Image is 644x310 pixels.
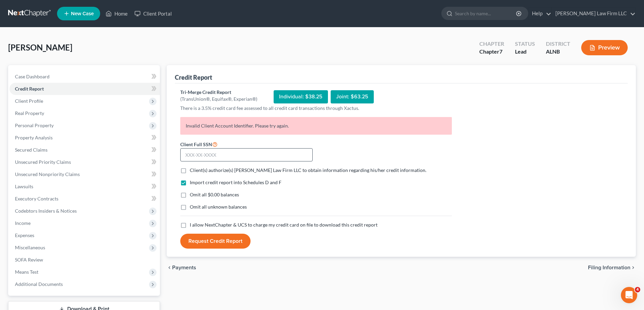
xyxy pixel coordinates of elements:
[10,132,160,144] a: Property Analysis
[621,287,637,303] iframe: Intercom live chat
[71,11,94,16] span: New Case
[15,183,33,189] span: Lawsuits
[190,222,378,228] span: I allow NextChapter & UCS to charge my credit card on file to download this credit report
[167,265,172,270] i: chevron_left
[10,156,160,168] a: Unsecured Priority Claims
[190,179,281,185] span: Import credit report into Schedules D and F
[15,281,63,287] span: Additional Documents
[175,73,212,81] div: Credit Report
[10,83,160,95] a: Credit Report
[630,265,636,270] i: chevron_right
[180,117,452,135] p: Invalid Client Account Identifier. Please try again.
[15,122,54,128] span: Personal Property
[15,147,48,153] span: Secured Claims
[10,254,160,266] a: SOFA Review
[588,265,636,270] button: Filing Information chevron_right
[167,265,196,270] button: chevron_left Payments
[10,71,160,83] a: Case Dashboard
[131,7,175,20] a: Client Portal
[10,180,160,193] a: Lawsuits
[479,40,504,48] div: Chapter
[479,48,504,56] div: Chapter
[102,7,131,20] a: Home
[15,135,53,140] span: Property Analysis
[10,193,160,205] a: Executory Contracts
[190,192,239,197] span: Omit all $0.00 balances
[10,168,160,180] a: Unsecured Nonpriority Claims
[15,245,45,250] span: Miscellaneous
[180,96,257,102] div: (TransUnion®, Equifax®, Experian®)
[10,144,160,156] a: Secured Claims
[180,148,313,162] input: XXX-XX-XXXX
[190,204,247,210] span: Omit all unknown balances
[172,265,196,270] span: Payments
[15,208,77,214] span: Codebtors Insiders & Notices
[529,7,551,20] a: Help
[15,86,44,92] span: Credit Report
[15,232,34,238] span: Expenses
[588,265,630,270] span: Filing Information
[581,40,628,55] button: Preview
[15,220,31,226] span: Income
[515,40,535,48] div: Status
[180,105,452,112] p: There is a 3.5% credit card fee assessed to all credit card transactions through Xactus.
[635,287,640,292] span: 4
[180,141,212,147] span: Client Full SSN
[8,42,72,52] span: [PERSON_NAME]
[455,7,517,20] input: Search by name...
[15,159,71,165] span: Unsecured Priority Claims
[331,90,374,103] div: Joint: $63.25
[274,90,328,103] div: Individual: $38.25
[180,234,251,249] button: Request Credit Report
[180,89,257,96] div: Tri-Merge Credit Report
[15,110,44,116] span: Real Property
[499,48,502,55] span: 7
[546,48,570,56] div: ALNB
[546,40,570,48] div: District
[15,74,50,79] span: Case Dashboard
[15,257,43,263] span: SOFA Review
[15,269,38,275] span: Means Test
[15,171,80,177] span: Unsecured Nonpriority Claims
[515,48,535,56] div: Lead
[552,7,636,20] a: [PERSON_NAME] Law Firm LLC
[15,196,58,201] span: Executory Contracts
[15,98,43,104] span: Client Profile
[190,167,426,173] span: Client(s) authorize(s) [PERSON_NAME] Law Firm LLC to obtain information regarding his/her credit ...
